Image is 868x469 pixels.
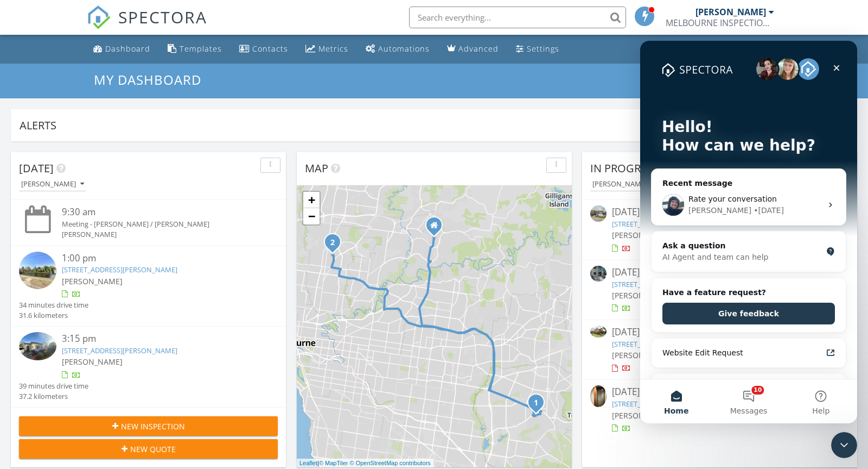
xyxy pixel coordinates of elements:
button: [PERSON_NAME] [19,177,86,192]
div: [PERSON_NAME] [21,180,84,188]
div: 5 Hewitt St, Reservoir, VIC 3073 [333,242,339,248]
a: Contacts [235,39,292,59]
div: Dashboard [105,43,150,54]
img: streetview [590,266,607,282]
div: 31.6 kilometers [19,310,88,321]
div: Templates [180,43,222,54]
div: Alerts [20,118,833,133]
a: [STREET_ADDRESS][PERSON_NAME] [62,265,177,274]
a: Templates [163,39,226,59]
div: [PERSON_NAME] [695,7,766,17]
a: Advanced [443,39,503,59]
a: Zoom in [303,192,320,208]
span: [PERSON_NAME] [612,410,673,421]
a: [STREET_ADDRESS][PERSON_NAME] [612,399,727,409]
img: 9217896%2Fcover_photos%2FShWcVRflJBYG8wAVupXj%2Fsmall.jpg [19,332,56,360]
div: Contacts [252,43,288,54]
img: 9489722%2Freports%2Fab65b3d0-f918-4501-acc5-943b9036bc90%2Fcover_photos%2Fbd1IhX6r4boyXDSrvOh8%2F... [590,326,607,337]
div: 1:00 pm [62,252,256,265]
a: Leaflet [299,460,317,466]
span: New Quote [130,443,176,455]
i: 1 [534,399,538,407]
iframe: Intercom live chat [831,432,857,458]
a: © OpenStreetMap contributors [350,460,431,466]
div: 34 minutes drive time [19,300,88,310]
a: Automations (Basic) [361,39,434,59]
a: Dashboard [89,39,155,59]
div: Meeting - [PERSON_NAME] / [PERSON_NAME] [62,219,256,229]
img: streetview [590,205,607,222]
a: [STREET_ADDRESS][PERSON_NAME] [62,346,177,355]
div: 5 Harwell Rd, Ferntree Gully, VIC 3156 [536,402,542,409]
div: [DATE] 12:00 pm [612,385,828,399]
span: [PERSON_NAME] [612,350,673,360]
div: [DATE] 7:30 am [612,205,828,219]
div: 37.2 kilometers [19,391,88,402]
img: streetview [19,252,56,289]
span: [PERSON_NAME] [612,290,673,301]
a: [DATE] 10:00 am [STREET_ADDRESS] [PERSON_NAME] [590,266,849,314]
div: Automations [378,43,430,54]
img: 9489703%2Fcover_photos%2FOJGwU2jOZVVPTt65EM5z%2Fsmall.jpeg [590,385,607,407]
div: Metrics [318,43,348,54]
button: New Inspection [19,416,278,436]
a: [STREET_ADDRESS][PERSON_NAME] [612,219,727,229]
span: [PERSON_NAME] [612,230,673,240]
input: Search everything... [409,7,626,28]
div: 3:15 pm [62,332,256,346]
div: Settings [527,43,559,54]
a: Metrics [301,39,353,59]
div: [DATE] 12:30 pm [612,326,828,339]
div: MELBOURNE INSPECTION SERVICES [666,17,774,28]
div: 39 minutes drive time [19,381,88,391]
div: [PERSON_NAME] [592,180,655,188]
i: 2 [330,239,335,247]
span: In Progress [590,161,659,176]
span: [DATE] [19,161,54,176]
div: | [297,459,433,468]
span: [PERSON_NAME] [62,276,123,286]
a: Support Center [696,39,779,59]
a: Zoom out [303,208,320,224]
a: SPECTORA [87,15,207,37]
a: Settings [512,39,564,59]
div: 9:30 am [62,205,256,219]
a: [DATE] 7:30 am [STREET_ADDRESS][PERSON_NAME] [PERSON_NAME] [590,205,849,254]
span: SPECTORA [118,5,207,28]
a: © MapTiler [319,460,348,466]
a: 3:15 pm [STREET_ADDRESS][PERSON_NAME] [PERSON_NAME] 39 minutes drive time 37.2 kilometers [19,332,278,402]
span: My Dashboard [94,71,201,89]
a: [DATE] 12:00 pm [STREET_ADDRESS][PERSON_NAME] [PERSON_NAME] [590,385,849,434]
div: Advanced [458,43,499,54]
iframe: Intercom live chat [640,41,857,423]
div: [PERSON_NAME] [62,229,256,240]
img: The Best Home Inspection Software - Spectora [87,5,111,29]
a: [STREET_ADDRESS] [612,279,673,289]
div: [DATE] 10:00 am [612,266,828,279]
span: [PERSON_NAME] [62,357,123,367]
button: [PERSON_NAME] [590,177,658,192]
